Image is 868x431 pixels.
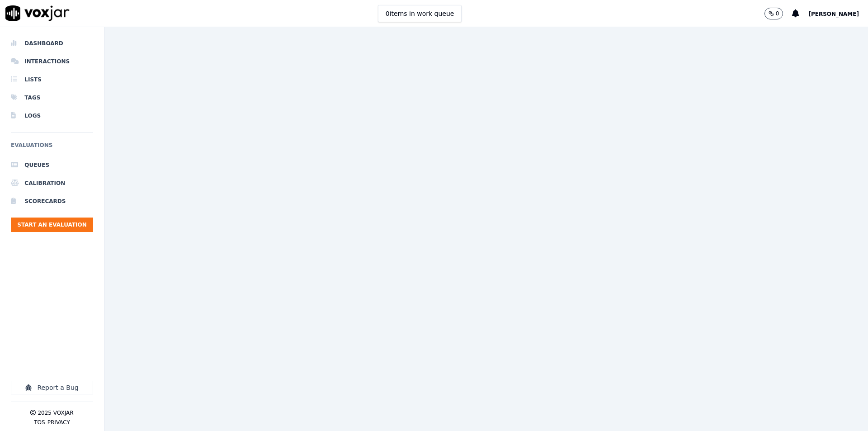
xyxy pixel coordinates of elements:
a: Tags [11,89,93,107]
a: Scorecards [11,192,93,210]
a: Lists [11,71,93,89]
h6: Evaluations [11,140,93,156]
button: TOS [34,419,45,426]
a: Interactions [11,52,93,71]
a: Queues [11,156,93,174]
a: Calibration [11,174,93,192]
button: 0 [764,8,783,19]
button: 0items in work queue [378,5,462,22]
button: Report a Bug [11,381,93,394]
p: 2025 Voxjar [38,409,73,417]
span: [PERSON_NAME] [808,11,859,17]
button: 0 [764,8,793,19]
p: 0 [776,10,779,17]
img: voxjar logo [5,5,70,21]
a: Dashboard [11,34,93,52]
button: Privacy [47,419,70,426]
button: Start an Evaluation [11,218,93,232]
button: [PERSON_NAME] [808,8,868,19]
a: Logs [11,107,93,125]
